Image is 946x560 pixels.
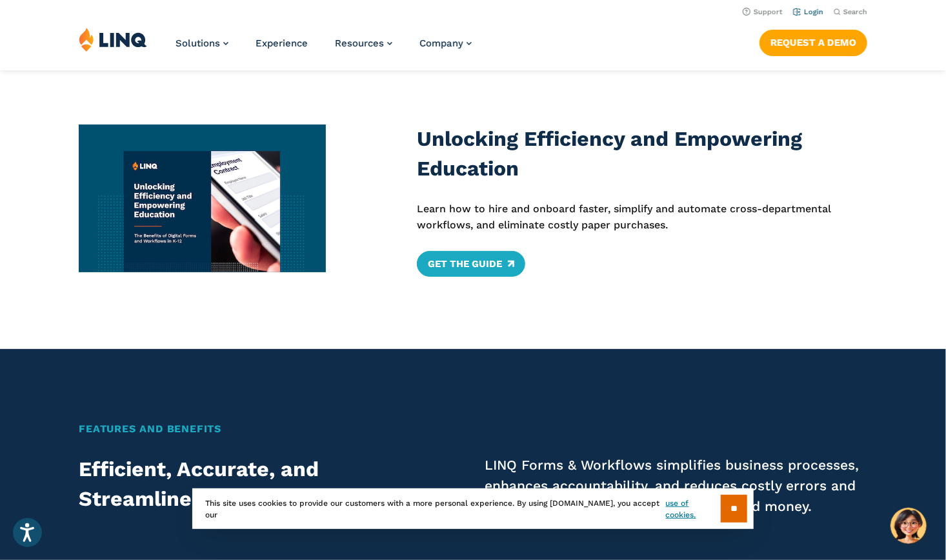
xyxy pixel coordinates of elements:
h3: Unlocking Efficiency and Empowering Education [417,125,867,183]
a: Support [743,8,783,16]
h2: Features and Benefits [79,421,867,437]
img: LINQ | K‑12 Software [79,27,147,52]
div: This site uses cookies to provide our customers with a more personal experience. By using [DOMAIN... [192,488,754,529]
span: Company [419,37,463,49]
a: Resources [335,37,392,49]
a: Experience [256,37,308,49]
a: Get The Guide [417,251,525,277]
a: Login [793,8,823,16]
p: Learn how to hire and onboard faster, simplify and automate cross-departmental workflows, and eli... [417,201,867,233]
span: Solutions [176,37,220,49]
h2: Efficient, Accurate, and Streamlined Workflows [79,455,394,514]
button: Open Search Bar [834,7,867,17]
a: Request a Demo [760,30,867,55]
nav: Primary Navigation [176,27,472,70]
a: Company [419,37,472,49]
a: Solutions [176,37,228,49]
img: Unlocking Efficiency and Empowering Education [79,125,326,272]
p: LINQ Forms & Workflows simplifies business processes, enhances accountability, and reduces costly... [485,455,867,517]
span: Search [843,8,867,16]
button: Hello, have a question? Let’s chat. [891,508,927,544]
nav: Button Navigation [760,27,867,55]
span: Resources [335,37,384,49]
a: use of cookies. [666,497,721,521]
